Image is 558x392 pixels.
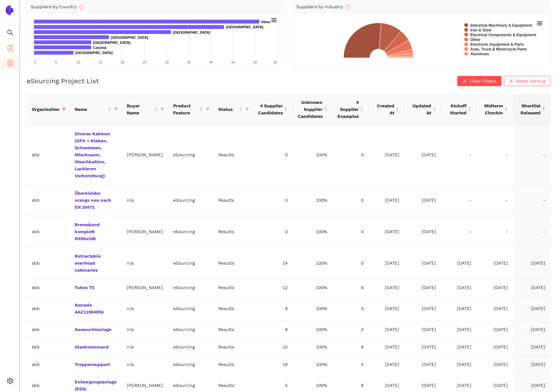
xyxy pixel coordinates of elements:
th: this column's title is Updated At,this column is sortable [404,94,441,125]
span: Reset Sorting [516,78,545,84]
span: container [7,58,13,71]
span: filter [114,107,118,111]
td: 14 [253,247,293,279]
td: Results [213,247,253,279]
td: [DATE] [441,296,476,321]
th: this column's title is Buyer Name,this column is sortable [122,94,168,125]
span: Clear Filters [469,78,496,84]
td: 100% [293,356,332,373]
td: [DATE] [404,338,441,356]
text: 0 [34,60,36,64]
td: 0 [332,296,369,321]
span: info-circle [79,4,84,9]
td: eSourcing [168,247,213,279]
td: eSourcing [168,321,213,338]
text: Industrial Machinery & Equipment [470,23,532,28]
text: 40 [209,60,213,64]
text: 30 [165,60,169,64]
td: 100% [293,296,332,321]
td: [DATE] [513,356,550,373]
td: - [441,185,476,216]
text: 25 [143,60,146,64]
td: eSourcing [168,279,213,296]
td: 4 [332,356,369,373]
span: Unknown Supplier Candidates [298,99,323,120]
td: sbb [27,247,70,279]
button: closeReset Sorting [504,76,550,86]
td: [PERSON_NAME] [122,125,168,185]
td: 0 [332,247,369,279]
text: Electrical Components & Equipment [470,33,536,37]
td: 19 [253,356,293,373]
td: [DATE] [513,279,550,296]
td: - [513,125,550,185]
span: Shortlist Released [518,102,541,116]
span: Midterm Checkin [481,102,503,116]
span: Organization [32,106,59,113]
text: 35 [187,60,191,64]
td: n/a [122,338,168,356]
td: [DATE] [476,321,513,338]
span: Created At [374,102,395,116]
td: n/a [122,356,168,373]
td: [DATE] [441,247,476,279]
td: [DATE] [369,279,405,296]
text: Iron & Steel [470,28,492,32]
td: 6 [332,338,369,356]
td: Results [213,125,253,185]
span: info-circle [345,4,350,9]
td: sbb [27,279,70,296]
td: - [441,125,476,185]
td: - [513,216,550,247]
span: setting [7,375,13,388]
th: this column's title is Midterm Checkin,this column is sortable [476,94,513,125]
text: Aluminum [470,52,489,56]
td: 8 [253,321,293,338]
span: filter [160,107,164,111]
td: sbb [27,185,70,216]
td: eSourcing [168,125,213,185]
td: Results [213,185,253,216]
td: 12 [253,279,293,296]
td: [DATE] [404,216,441,247]
button: closeClear Filters [457,76,501,86]
td: 100% [293,279,332,296]
td: [DATE] [441,356,476,373]
td: eSourcing [168,216,213,247]
td: [DATE] [369,125,405,185]
span: filter [61,105,67,114]
td: [PERSON_NAME] [122,216,168,247]
text: [GEOGRAPHIC_DATA] [226,25,263,29]
text: Electronic Equipment & Parts [470,42,524,47]
span: filter [113,105,119,114]
td: [DATE] [404,321,441,338]
td: [DATE] [404,185,441,216]
td: [DATE] [404,247,441,279]
td: Results [213,321,253,338]
span: Status [218,106,238,113]
span: filter [204,101,211,118]
td: [DATE] [404,296,441,321]
span: filter [159,101,166,118]
td: - [441,216,476,247]
text: 5 [55,60,57,64]
text: Auto, Truck & Motorcycle Parts [470,47,527,51]
td: Results [213,296,253,321]
span: # Supplier Examples [337,99,359,120]
text: 45 [231,60,235,64]
th: this column's title is Unknown Supplier Candidates,this column is sortable [293,94,332,125]
td: Results [213,356,253,373]
span: Buyer Name [127,102,153,116]
td: [DATE] [441,321,476,338]
td: [DATE] [476,296,513,321]
td: eSourcing [168,338,213,356]
td: 15 [253,338,293,356]
td: n/a [122,247,168,279]
text: 50 [253,60,257,64]
td: [DATE] [369,185,405,216]
span: search [7,27,13,40]
span: Name [75,106,107,113]
td: Results [213,338,253,356]
td: 2 [332,321,369,338]
td: [DATE] [513,338,550,356]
